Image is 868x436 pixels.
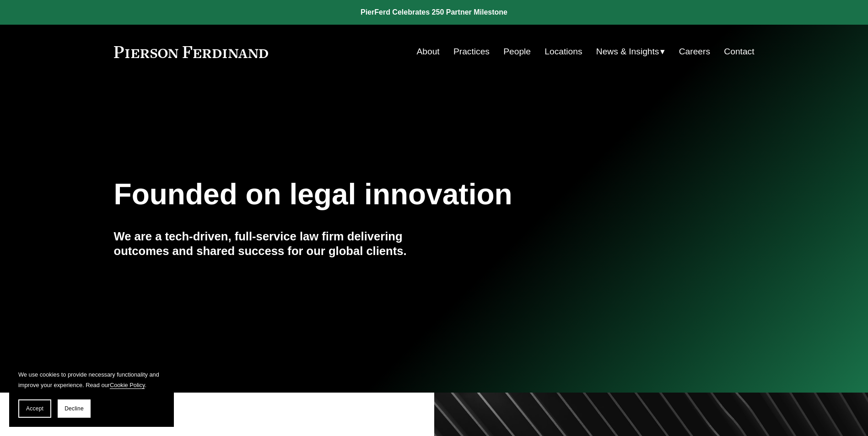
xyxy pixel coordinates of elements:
[453,43,490,60] a: Practices
[596,44,659,60] span: News & Insights
[545,43,582,60] a: Locations
[26,405,43,412] span: Accept
[18,399,51,418] button: Accept
[114,178,648,211] h1: Founded on legal innovation
[503,43,531,60] a: People
[65,405,84,412] span: Decline
[9,360,174,427] section: Cookie banner
[679,43,710,60] a: Careers
[58,399,91,418] button: Decline
[18,369,165,390] p: We use cookies to provide necessary functionality and improve your experience. Read our .
[110,382,145,388] a: Cookie Policy
[724,43,754,60] a: Contact
[114,229,434,259] h4: We are a tech-driven, full-service law firm delivering outcomes and shared success for our global...
[596,43,665,60] a: folder dropdown
[417,43,440,60] a: About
